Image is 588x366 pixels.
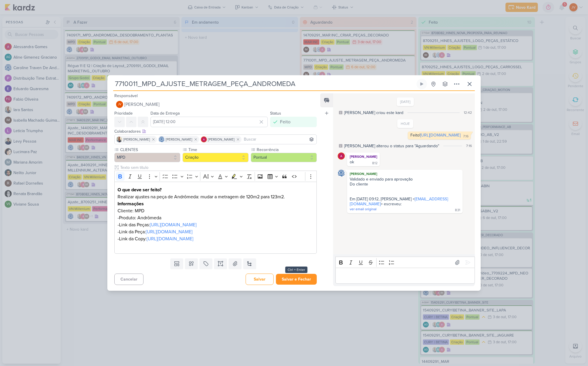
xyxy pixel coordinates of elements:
label: Status [270,111,281,116]
span: Validado e enviado para aprovação Do cliente Em [DATE] 09:12, [PERSON_NAME] < > escreveu: [350,177,467,206]
input: Buscar [243,136,315,143]
button: JV [PERSON_NAME] [114,99,317,110]
div: Editor toolbar [114,171,317,182]
div: Editor editing area: main [335,268,475,284]
p: Realizar ajustes na peça de Andrômeda: mudar a metragem de 120m2 para 123m2. [118,193,314,200]
div: Colaboradores [114,128,317,134]
button: Pontual [251,153,317,162]
span: [PERSON_NAME] [123,137,150,142]
button: Salvar [246,274,274,285]
div: Joney alterou o status para "Aguardando" [344,143,439,149]
div: ok [350,160,354,164]
div: 8:12 [372,161,377,166]
span: [PERSON_NAME] [166,137,192,142]
p: Cliente: MPD [118,207,314,214]
a: [URL][DOMAIN_NAME] [150,222,197,228]
div: Feito [280,118,290,125]
div: [PERSON_NAME] [348,154,379,160]
p: JV [118,103,121,106]
a: [URL][DOMAIN_NAME] [147,236,193,242]
label: Data de Entrega [150,111,180,116]
input: Texto sem título [119,164,317,171]
p: -Produto: Andrômeda [118,214,314,221]
p: -Link da Copy: [118,235,314,242]
input: Select a date [150,117,268,127]
img: Caroline Traven De Andrade [159,136,164,142]
div: 8:31 [455,208,460,213]
input: Kard Sem Título [113,79,415,89]
button: Feito [270,117,317,127]
button: Criação [183,153,249,162]
img: Iara Santos [116,136,122,142]
label: Responsável [114,93,138,98]
button: Cancelar [114,274,143,285]
span: [PERSON_NAME] [208,137,235,142]
img: Alessandra Gomes [201,136,207,142]
span: [PERSON_NAME] [124,101,160,108]
a: [URL][DOMAIN_NAME] [420,133,461,138]
label: Time [188,147,249,153]
div: Feito! [410,133,461,138]
div: Editor editing area: main [114,182,317,254]
div: 7:16 [466,143,472,148]
strong: Informações [118,201,144,207]
p: -Link das Peças: [118,221,314,228]
button: Salvar e Fechar [276,274,317,285]
div: Este log é visível à todos no kard [339,111,342,114]
div: 12:42 [464,110,472,115]
label: Prioridade [114,111,133,116]
div: Ctrl + Enter [285,267,307,273]
div: Ligar relógio [419,82,424,86]
p: -Link da Peça: [118,228,314,235]
div: Editor toolbar [335,257,475,268]
strong: O que deve ser feito? [118,187,162,193]
a: [EMAIL_ADDRESS][DOMAIN_NAME] [350,197,448,206]
div: Joney Viana [116,101,123,108]
div: [PERSON_NAME] [348,171,461,177]
div: 7:16 [463,134,468,139]
a: [URL][DOMAIN_NAME] [146,229,192,235]
div: Isabella criou este kard [344,110,403,116]
button: MPD [114,153,180,162]
img: Alessandra Gomes [338,153,345,160]
img: Caroline Traven De Andrade [338,170,345,177]
label: CLIENTES [120,147,180,153]
span: ver email original [350,207,377,211]
div: Este log é visível à todos no kard [339,144,342,148]
label: Recorrência [256,147,317,153]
